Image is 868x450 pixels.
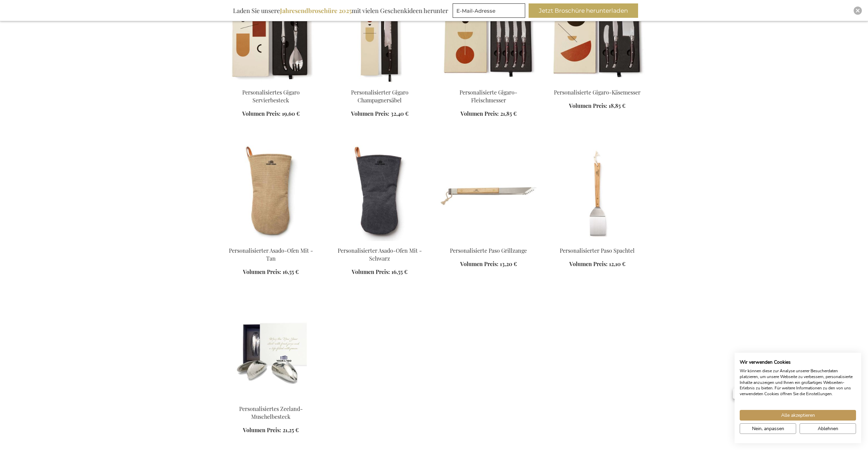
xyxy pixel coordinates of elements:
[740,423,796,434] button: cookie Einstellungen anpassen
[280,7,352,15] b: Jahresendbroschüre 2025
[450,247,527,254] a: Personalisierte Paso Grillzange
[331,238,429,245] a: Personalised Asado Oven Mit - Black
[781,412,815,419] span: Alle akzeptieren
[440,238,537,245] a: Personalised Paso Grill Tongs
[351,110,409,118] a: Volumen Preis: 32,40 €
[351,89,409,104] a: Personalisierter Gigaro Champagnersäbel
[352,268,390,275] span: Volumen Preis:
[609,102,625,109] span: 18,85 €
[560,247,635,254] a: Personalisierter Paso Spachtel
[548,145,646,241] img: Personalised Paso Turner
[740,359,856,365] h2: Wir verwenden Cookies
[331,80,429,87] a: Personalised Gigaro Champagne Saber
[740,410,856,421] button: Akzeptieren Sie alle cookies
[239,405,303,420] a: Personalisiertes Zeeland-Muschelbesteck
[609,260,625,267] span: 12,10 €
[391,268,407,275] span: 16,55 €
[283,426,299,434] span: 21,25 €
[222,80,320,87] a: Personalised Gigaro Serving Cutlery
[242,110,281,117] span: Volumen Preis:
[459,89,517,104] a: Personalisierte Gigaro-Fleischmesser
[460,260,498,267] span: Volumen Preis:
[453,3,527,20] form: marketing offers and promotions
[352,268,407,276] a: Volumen Preis: 16,55 €
[331,145,429,241] img: Personalised Asado Oven Mit - Black
[440,145,537,241] img: Personalised Paso Grill Tongs
[554,89,640,96] a: Personalisierte Gigaro-Käsemesser
[222,145,320,241] img: Personalised Asado Oven Mit - Tan
[283,268,299,275] span: 16,55 €
[529,3,638,18] button: Jetzt Broschüre herunterladen
[351,110,389,117] span: Volumen Preis:
[222,397,320,403] a: Personalised Zeeland Mussel Cutlery
[229,247,313,262] a: Personalisierter Asado-Ofen Mit - Tan
[800,423,856,434] button: Alle verweigern cookies
[243,268,281,275] span: Volumen Preis:
[461,110,499,117] span: Volumen Preis:
[752,425,784,432] span: Nein, anpassen
[854,7,862,15] div: Close
[461,110,517,118] a: Volumen Preis: 21,85 €
[242,110,300,118] a: Volumen Preis: 19,60 €
[569,102,625,110] a: Volumen Preis: 18,85 €
[856,9,860,13] img: Close
[818,425,838,432] span: Ablehnen
[222,238,320,245] a: Personalised Asado Oven Mit - Tan
[243,268,299,276] a: Volumen Preis: 16,55 €
[243,426,299,434] a: Volumen Preis: 21,25 €
[740,368,856,397] p: Wir können diese zur Analyse unserer Besucherdaten platzieren, um unsere Webseite zu verbessern, ...
[242,89,300,104] a: Personalisiertes Gigaro Servierbesteck
[460,260,517,268] a: Volumen Preis: 13,20 €
[338,247,422,262] a: Personalisierter Asado-Ofen Mit - Schwarz
[548,238,646,245] a: Personalised Paso Turner
[453,3,525,18] input: E-Mail-Adresse
[569,260,625,268] a: Volumen Preis: 12,10 €
[440,80,537,87] a: Personalised Gigaro Meat Knives
[391,110,409,117] span: 32,40 €
[569,260,608,267] span: Volumen Preis:
[569,102,607,109] span: Volumen Preis:
[282,110,300,117] span: 19,60 €
[500,110,517,117] span: 21,85 €
[243,426,281,434] span: Volumen Preis:
[500,260,517,267] span: 13,20 €
[222,303,320,399] img: Personalised Zeeland Mussel Cutlery
[230,3,451,18] div: Laden Sie unsere mit vielen Geschenkideen herunter
[548,80,646,87] a: Personalised Gigaro Cheese Knives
